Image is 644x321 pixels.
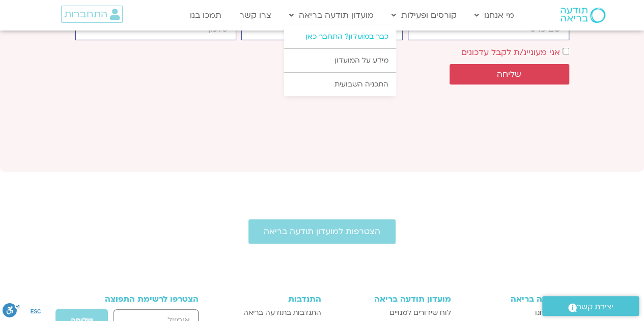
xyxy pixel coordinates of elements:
[461,47,560,58] label: אני מעוניינ/ת לקבל עדכונים
[284,73,396,96] a: התכניה השבועית
[83,295,199,304] h3: הצטרפו לרשימת התפוצה
[469,6,519,25] a: מי אנחנו
[227,295,321,304] h3: התנדבות
[284,25,396,48] a: כבר במועדון? התחבר כאן
[264,227,380,236] span: הצטרפות למועדון תודעה בריאה
[64,9,107,20] span: התחברות
[450,64,569,84] button: שליחה
[243,307,321,319] span: התנדבות בתודעה בריאה
[561,8,605,23] img: תודעה בריאה
[461,307,561,319] a: מי אנחנו
[75,18,569,90] form: טופס חדש
[461,295,561,304] h3: תודעה בריאה
[577,300,613,314] span: יצירת קשר
[284,49,396,72] a: מידע על המועדון
[331,295,451,304] h3: מועדון תודעה בריאה
[542,296,639,316] a: יצירת קשר
[389,307,451,319] span: לוח שידורים למנויים
[185,6,227,25] a: תמכו בנו
[248,219,396,244] a: הצטרפות למועדון תודעה בריאה
[331,307,451,319] a: לוח שידורים למנויים
[386,6,462,25] a: קורסים ופעילות
[497,70,521,79] span: שליחה
[535,307,561,319] span: מי אנחנו
[284,6,379,25] a: מועדון תודעה בריאה
[61,6,123,23] a: התחברות
[234,6,276,25] a: צרו קשר
[227,307,321,319] a: התנדבות בתודעה בריאה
